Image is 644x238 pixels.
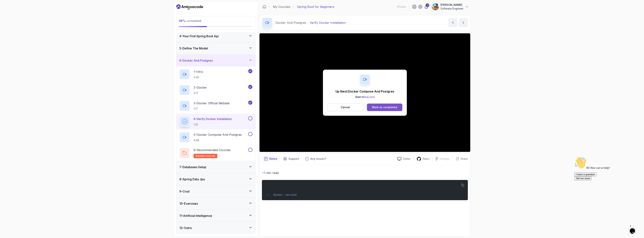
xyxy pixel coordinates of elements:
[461,157,468,161] p: Share
[372,105,397,109] div: Mark as completed
[440,157,450,161] p: Designs
[288,157,299,161] p: Support
[179,213,212,218] h3: 11 - Artificial Intelligence
[281,156,301,162] button: Support button
[459,18,468,27] button: next content
[367,104,402,111] button: Mark as completed
[262,170,468,175] p: ~1 min read
[176,42,255,54] button: 5-Define The Model
[179,189,189,194] h3: 9 - Crud
[194,148,231,152] p: 6 - Recommended Courses
[327,103,363,111] button: Cancel
[628,223,640,234] iframe: chat widget
[1,1,69,25] div: 👋Hi! How can we help?I have a questionTell me more
[303,156,328,162] button: Feedback button
[441,7,464,10] p: Software Engineer
[448,18,457,27] button: previous content
[179,132,252,143] button: 5-Docker Compose And Postgres4:48
[194,123,232,126] p: 1:32
[194,91,207,95] p: 2:17
[269,157,277,161] p: Notes
[310,20,346,25] p: Verify Docker Installation
[179,116,252,127] button: 4-Verify Docker Installation1:32
[179,177,205,181] h3: 8 - Spring Data Jpa
[179,69,252,80] button: 1-Intro0:40
[424,4,429,9] a: 1
[176,222,255,234] button: 12-Outro
[262,156,280,162] button: notes button
[196,154,215,157] span: related-courses
[179,34,219,38] h3: 4 - Your First Spring Boot Api
[179,46,208,51] h3: 5 - Define The Model
[194,75,203,79] p: 0:40
[397,5,406,9] p: 3 Points
[179,201,198,206] h3: 10 - Exercises
[179,19,186,23] span: 38 %
[273,4,290,9] a: My Courses
[262,5,266,9] a: Dashboard
[176,198,255,210] button: 10-Exercises
[364,95,375,98] span: 6 second
[1,1,13,13] img: :wave:
[194,132,242,137] p: 5 - Docker Compose And Postgres
[179,148,252,158] button: 6-Recommended Coursesrelated-courses
[1,17,24,21] button: I have a question
[573,155,640,221] iframe: chat widget
[176,210,255,222] button: 11-Artificial Intelligence
[176,173,255,185] button: 8-Spring Data Jpa
[273,193,282,196] span: docker
[176,54,255,66] button: 6-Docker And Postgres
[426,3,429,7] div: 1
[282,193,297,196] span: --version
[194,138,242,142] p: 4:48
[179,19,201,23] span: completed
[297,4,334,9] p: Spring Boot for Beginners
[414,157,432,161] a: Repo
[179,165,206,169] h3: 7 - Databases Setup
[179,58,213,63] h3: 6 - Docker And Postgres
[335,89,394,94] p: Up Next: Docker Compose And Postgres
[441,3,464,7] p: [PERSON_NAME]
[194,117,232,121] p: 4 - Verify Docker Installation
[1,21,19,25] button: Tell me more
[194,101,230,105] p: 3 - Docker Official Website
[432,3,469,10] button: user profile image[PERSON_NAME]Software Engineer
[176,30,255,42] button: 4-Your First Spring Boot Api
[453,157,468,161] button: Share
[179,226,192,230] h3: 12 - Outro
[341,105,350,109] p: Cancel
[275,20,306,25] p: Docker And Postgres
[176,185,255,197] button: 9-Crud
[310,157,326,161] p: Any issues?
[394,157,413,161] a: Slides
[259,33,470,152] iframe: 4 - Verify Docker Installation
[194,69,203,74] p: 1 - Intro
[194,107,230,111] p: 1:17
[403,157,410,161] p: Slides
[179,101,252,111] button: 3-Docker Official Website1:17
[432,3,439,10] img: user profile image
[179,85,252,95] button: 2-Docker2:17
[1,11,37,14] span: Hi! How can we help?
[423,157,429,161] p: Repo
[194,85,207,90] p: 2 - Docker
[176,4,203,10] a: Dashboard
[335,95,394,99] p: Start in
[176,161,255,173] button: 7-Databases Setup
